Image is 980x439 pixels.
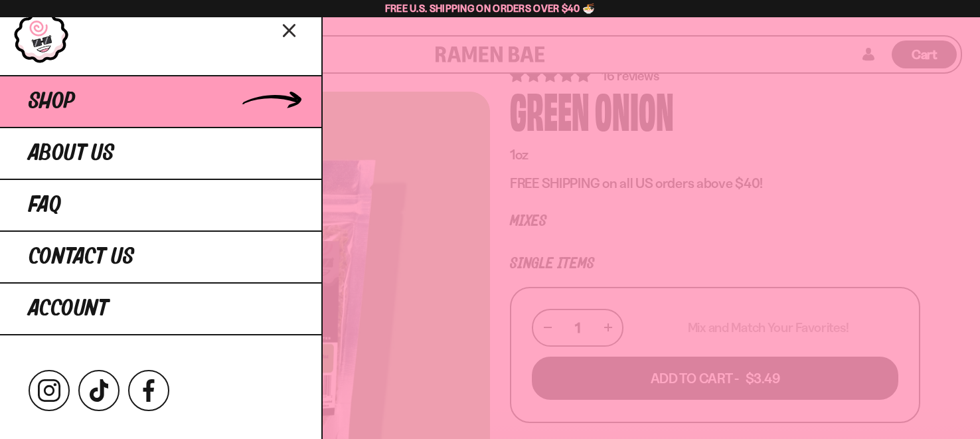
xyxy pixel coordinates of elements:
span: FAQ [29,193,61,217]
button: Close menu [278,18,301,41]
span: Account [29,297,108,321]
span: About Us [29,141,114,165]
span: Free U.S. Shipping on Orders over $40 🍜 [385,2,596,15]
span: Contact Us [29,245,134,269]
span: Shop [29,90,75,114]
